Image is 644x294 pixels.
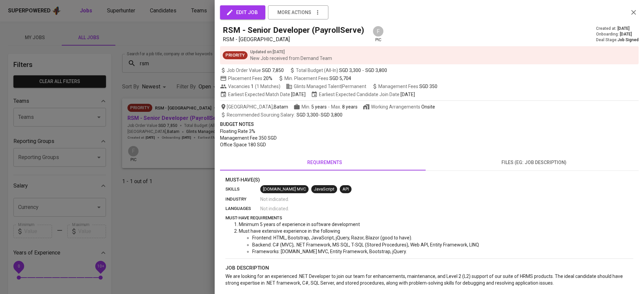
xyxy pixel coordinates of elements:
[252,235,412,240] span: Frontend: HTML, Bootstrap, JavaScript, jQuery, Razor, Blazor (good to have).
[362,67,364,74] span: -
[321,112,342,118] span: SGD 3,800
[223,52,248,59] span: Priority
[224,158,425,167] span: requirements
[225,274,624,286] span: We are looking for an experienced .NET Developer to join our team for enhancements, maintenance, ...
[260,205,289,212] span: Not indicated .
[342,104,358,109] span: 8 years
[227,8,258,17] span: edit job
[250,55,332,62] p: New Job received from Demand Team
[618,26,630,31] span: [DATE]
[311,91,415,98] span: Earliest Expected Candidate Join Date
[220,103,288,110] span: [GEOGRAPHIC_DATA] ,
[311,186,337,193] span: JavaScript
[225,215,633,221] p: must-have requirements
[286,83,366,90] span: Glints Managed Talent | Permanent
[220,129,255,134] span: Floating Rate 3%
[239,228,340,234] span: Must have extensive experience in the following
[227,112,342,118] span: -
[220,67,284,74] span: Job Order Value
[297,112,318,118] span: SGD 3,300
[250,49,332,55] p: Updated on : [DATE]
[339,67,361,74] span: SGD 3,300
[400,91,415,98] span: [DATE]
[372,25,384,37] div: F
[328,103,330,110] span: -
[268,5,328,19] button: more actions
[220,83,280,90] span: Vacancies ( 1 Matches )
[220,121,639,128] p: Budget Notes
[252,242,479,247] span: Backend: C# (MVC), .NET Framework, MS SQL, T-SQL (Stored Procedures), Web API, Entity Framework, ...
[363,103,435,110] span: Working Arrangements
[329,76,351,81] span: SGD 5,704
[291,91,306,98] span: [DATE]
[331,104,358,109] span: Max.
[274,103,288,110] span: Batam
[228,76,272,81] span: Placement Fees
[225,205,260,212] p: languages
[250,83,254,90] span: 1
[239,222,360,227] span: Minimum 5 years of experience in software development
[252,249,407,254] span: Frameworks: [DOMAIN_NAME] MVC, Entity Framework, Bootstrap, jQuery.
[263,76,272,81] span: 20%
[284,76,351,81] span: Min. Placement Fees
[433,158,635,167] span: files (eg: job description)
[620,31,632,37] span: [DATE]
[227,112,296,118] span: Recommended Sourcing Salary :
[220,91,306,98] span: Earliest Expected Match Date
[596,31,639,37] div: Onboarding :
[220,142,266,147] span: Office Space 180 SGD
[220,135,277,141] span: Management Fee 350 SGD
[220,5,265,19] button: edit job
[260,196,289,203] span: Not indicated .
[372,25,384,43] div: pic
[340,186,352,193] span: API
[421,103,435,110] div: Onsite
[225,264,633,272] p: job description
[223,25,364,35] h5: RSM - Senior Developer (PayrollServe)
[365,67,387,74] span: SGD 3,800
[311,104,327,109] span: 5 years
[223,36,290,43] span: RSM - [GEOGRAPHIC_DATA]
[225,186,260,193] p: skills
[378,84,437,89] span: Management Fees
[225,176,633,184] p: Must-Have(s)
[225,196,260,203] p: industry
[277,8,311,17] span: more actions
[260,186,309,193] span: [DOMAIN_NAME] MVC
[289,67,387,74] span: Total Budget (All-In)
[596,26,639,31] div: Created at :
[262,67,284,74] span: SGD 7,850
[618,38,639,42] span: Job Signed
[596,37,639,43] div: Deal Stage :
[419,84,437,89] span: SGD 350
[302,104,327,109] span: Min.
